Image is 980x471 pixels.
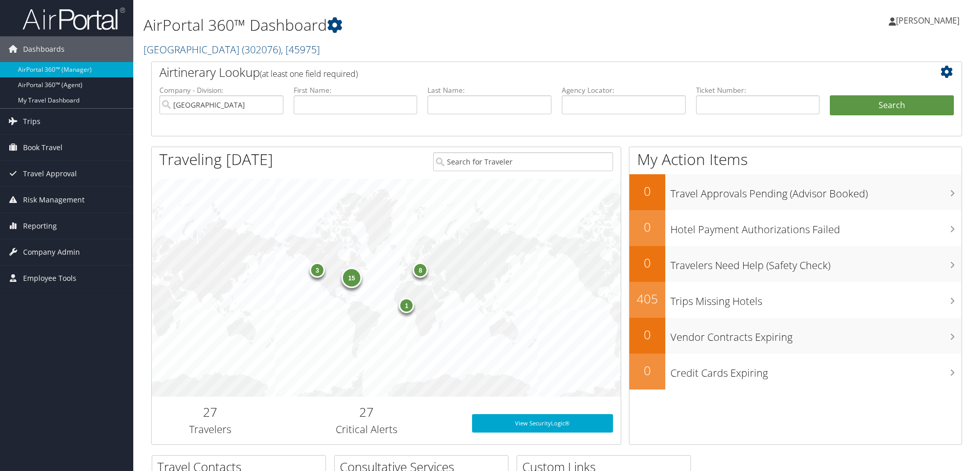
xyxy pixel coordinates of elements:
[23,213,57,239] span: Reporting
[294,85,418,95] label: First Name:
[629,362,665,379] h2: 0
[670,289,962,309] h3: Trips Missing Hotels
[670,325,962,344] h3: Vendor Contracts Expiring
[23,135,63,160] span: Book Travel
[629,282,962,318] a: 405Trips Missing Hotels
[23,161,77,187] span: Travel Approval
[670,253,962,273] h3: Travelers Need Help (Safety Check)
[472,414,613,433] a: View SecurityLogic®
[629,326,665,343] h2: 0
[159,422,261,437] h3: Travelers
[670,217,962,237] h3: Hotel Payment Authorizations Failed
[629,218,665,236] h2: 0
[242,43,281,56] span: ( 302076 )
[696,85,820,95] label: Ticket Number:
[629,246,962,282] a: 0Travelers Need Help (Safety Check)
[629,174,962,210] a: 0Travel Approvals Pending (Advisor Booked)
[399,298,415,313] div: 1
[159,149,273,170] h1: Traveling [DATE]
[629,149,962,170] h1: My Action Items
[889,5,970,36] a: [PERSON_NAME]
[23,187,85,213] span: Risk Management
[562,85,686,95] label: Agency Locator:
[159,85,283,95] label: Company - Division:
[23,7,125,31] img: airportal-logo.png
[310,262,325,278] div: 3
[433,152,613,171] input: Search for Traveler
[629,182,665,200] h2: 0
[159,64,886,81] h2: Airtinerary Lookup
[629,318,962,354] a: 0Vendor Contracts Expiring
[629,210,962,246] a: 0Hotel Payment Authorizations Failed
[896,15,959,26] span: [PERSON_NAME]
[23,239,80,265] span: Company Admin
[341,268,362,288] div: 15
[670,181,962,201] h3: Travel Approvals Pending (Advisor Booked)
[629,254,665,272] h2: 0
[413,262,428,278] div: 8
[830,95,954,116] button: Search
[23,109,40,134] span: Trips
[23,36,65,62] span: Dashboards
[629,354,962,390] a: 0Credit Cards Expiring
[159,403,261,421] h2: 27
[144,43,320,56] a: [GEOGRAPHIC_DATA]
[427,85,552,95] label: Last Name:
[144,14,695,36] h1: AirPortal 360™ Dashboard
[277,422,457,437] h3: Critical Alerts
[277,403,457,421] h2: 27
[629,290,665,308] h2: 405
[670,361,962,380] h3: Credit Cards Expiring
[260,68,358,79] span: (at least one field required)
[281,43,320,56] span: , [ 45975 ]
[23,265,76,291] span: Employee Tools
